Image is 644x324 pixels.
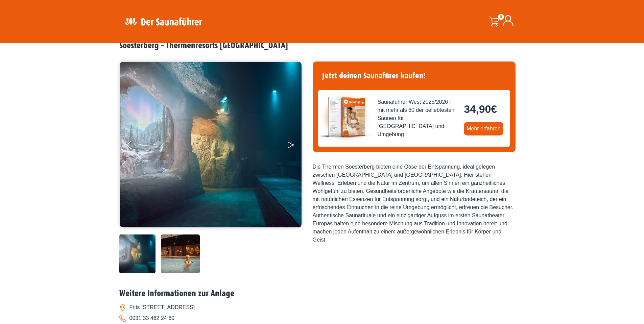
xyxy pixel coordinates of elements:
img: der-saunafuehrer-2025-west.jpg [318,90,372,144]
h2: Weitere Informationen zur Anlage [119,289,525,299]
span: Saunaführer West 2025/2026 - mit mehr als 60 der beliebtesten Saunen für [GEOGRAPHIC_DATA] und Um... [378,98,459,139]
span: € [491,103,497,115]
li: 0031 33 462 24 60 [119,313,525,324]
span: 0 [498,14,504,20]
a: Mehr erfahren [464,122,503,135]
div: Die Thermen Soesterberg bieten eine Oase der Entspannung, ideal gelegen zwischen [GEOGRAPHIC_DATA... [313,163,516,244]
li: Frits [STREET_ADDRESS] [119,302,525,313]
bdi: 34,90 [464,103,497,115]
h2: Soesterberg – Thermenresorts [GEOGRAPHIC_DATA] [119,41,525,51]
button: Previous [126,138,143,155]
button: Next [287,138,304,155]
h4: Jetzt deinen Saunafürer kaufen! [318,67,510,85]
